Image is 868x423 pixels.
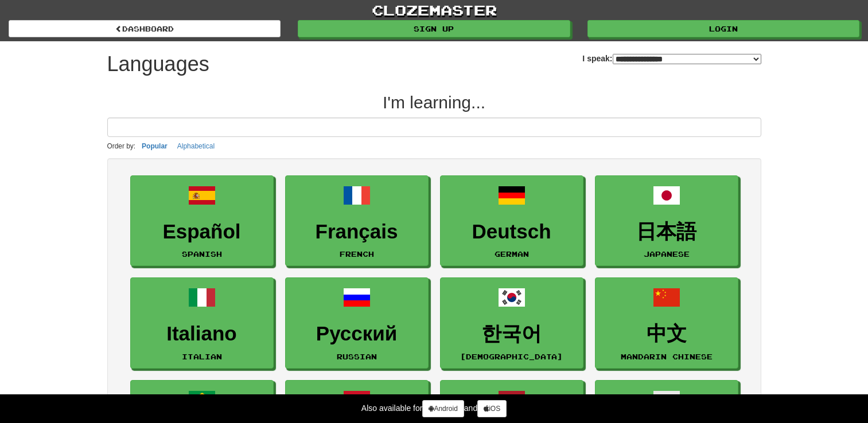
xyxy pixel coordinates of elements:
small: [DEMOGRAPHIC_DATA] [460,352,563,361]
h3: Русский [291,323,422,345]
a: 日本語Japanese [595,175,738,267]
h2: I'm learning... [107,93,761,112]
a: DeutschGerman [440,175,583,267]
h1: Languages [107,53,209,76]
h3: Italiano [137,323,267,345]
small: Russian [337,352,377,361]
a: Android [422,400,464,417]
a: ItalianoItalian [130,277,274,369]
a: Sign up [298,20,570,37]
small: Mandarin Chinese [621,352,713,361]
a: EspañolSpanish [130,175,274,267]
small: Order by: [107,142,136,150]
a: Login [587,20,859,37]
button: Alphabetical [174,140,218,152]
a: FrançaisFrench [285,175,429,267]
small: Spanish [182,250,222,258]
small: French [340,250,374,258]
small: Japanese [644,250,690,258]
h3: 日本語 [601,221,732,243]
h3: Français [291,221,422,243]
small: German [495,250,529,258]
h3: 한국어 [446,323,577,345]
a: РусскийRussian [285,277,429,369]
a: iOS [477,400,507,417]
label: I speak: [582,53,761,64]
a: 한국어[DEMOGRAPHIC_DATA] [440,277,583,369]
h3: Deutsch [446,221,577,243]
small: Italian [182,352,222,361]
h3: Español [137,221,267,243]
button: Popular [138,140,171,152]
h3: 中文 [601,323,732,345]
a: 中文Mandarin Chinese [595,277,738,369]
a: dashboard [9,20,281,37]
select: I speak: [613,54,761,64]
